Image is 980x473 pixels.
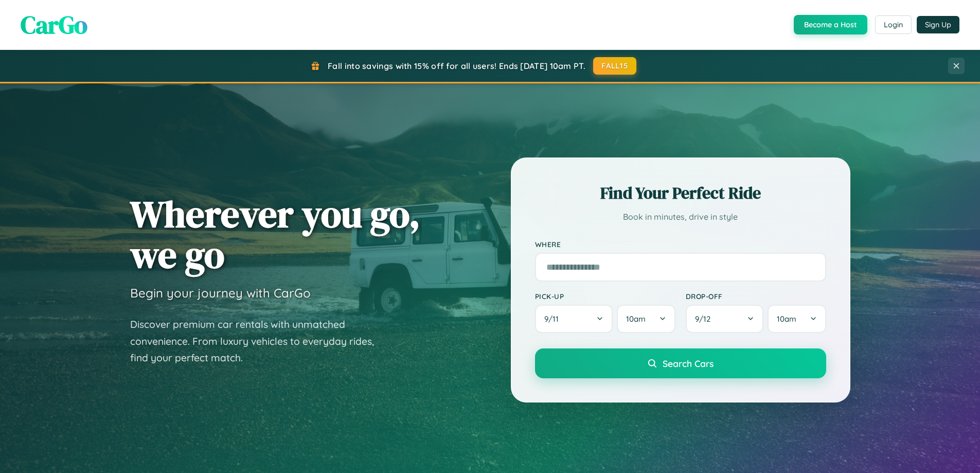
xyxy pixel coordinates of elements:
[130,316,387,366] p: Discover premium car rentals with unmatched convenience. From luxury vehicles to everyday rides, ...
[535,240,826,249] label: Where
[617,305,675,333] button: 10am
[535,348,826,378] button: Search Cars
[544,314,564,324] span: 9 / 11
[777,314,796,324] span: 10am
[626,314,646,324] span: 10am
[21,8,87,42] span: CarGo
[535,209,826,224] p: Book in minutes, drive in style
[663,358,714,369] span: Search Cars
[130,285,311,301] h3: Begin your journey with CarGo
[917,16,959,33] button: Sign Up
[686,292,826,301] label: Drop-off
[695,314,716,324] span: 9 / 12
[130,194,420,275] h1: Wherever you go, we go
[328,61,585,71] span: Fall into savings with 15% off for all users! Ends [DATE] 10am PT.
[768,305,826,333] button: 10am
[593,57,636,75] button: FALL15
[794,15,867,34] button: Become a Host
[686,305,764,333] button: 9/12
[535,292,675,301] label: Pick-up
[535,305,613,333] button: 9/11
[535,182,826,204] h2: Find Your Perfect Ride
[875,15,912,34] button: Login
